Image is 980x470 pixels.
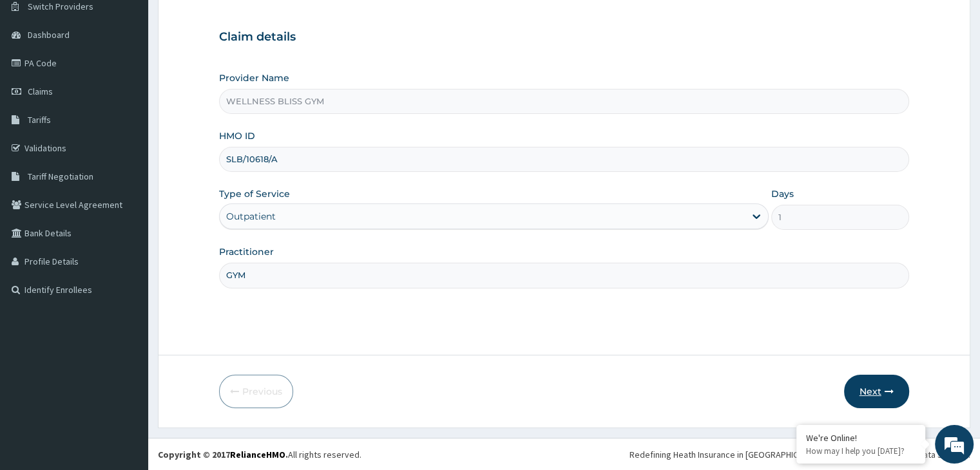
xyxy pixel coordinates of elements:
[211,6,242,37] div: Minimize live chat window
[67,72,216,89] div: Chat with us now
[75,149,178,279] span: We're online!
[28,114,51,126] span: Tariffs
[219,375,293,408] button: Previous
[771,187,794,200] label: Days
[219,263,908,288] input: Enter Name
[230,449,285,460] a: RelianceHMO
[6,324,245,370] textarea: Type your message and hit 'Enter'
[24,64,52,97] img: d_794563401_company_1708531726252_794563401
[806,446,916,456] p: How may I help you today?
[219,129,255,142] label: HMO ID
[28,29,70,41] span: Dashboard
[629,448,970,461] div: Redefining Heath Insurance in [GEOGRAPHIC_DATA] using Telemedicine and Data Science!
[844,375,909,408] button: Next
[219,187,290,200] label: Type of Service
[806,432,916,444] div: We're Online!
[219,71,289,84] label: Provider Name
[28,86,53,97] span: Claims
[28,171,93,182] span: Tariff Negotiation
[219,147,908,172] input: Enter HMO ID
[219,245,274,258] label: Practitioner
[28,1,93,12] span: Switch Providers
[158,449,288,460] strong: Copyright © 2017 .
[219,30,908,44] h3: Claim details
